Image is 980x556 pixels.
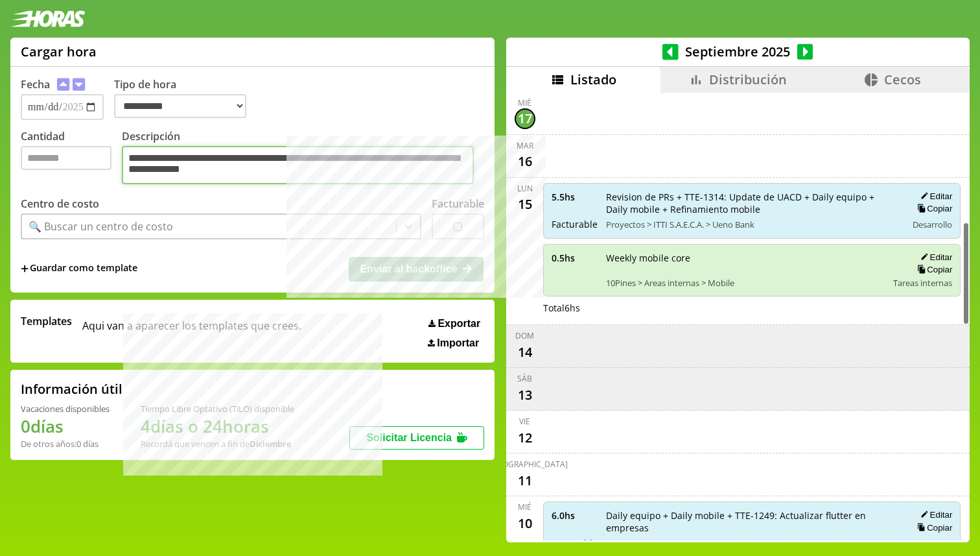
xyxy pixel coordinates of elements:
[518,97,531,108] div: mié
[552,509,597,522] span: 6.0 hs
[515,108,535,129] div: 17
[21,415,110,438] h1: 0 días
[515,194,535,215] div: 15
[552,218,597,230] span: Facturable
[349,426,484,450] button: Solicitar Licencia
[515,341,535,362] div: 14
[21,129,122,187] label: Cantidad
[679,43,797,60] span: Septiembre 2025
[437,337,479,349] span: Importar
[21,438,110,450] div: De otros años: 0 días
[916,509,952,520] button: Editar
[884,71,921,88] span: Cecos
[82,314,301,349] span: Aqui van a aparecer los templates que crees.
[518,502,531,513] div: mié
[606,191,898,215] span: Revision de PRs + TTE-1314: Update de UACD + Daily equipo + Daily mobile + Refinamiento mobile
[21,261,137,276] span: +Guardar como template
[517,183,533,194] div: lun
[21,146,111,170] input: Cantidad
[122,146,474,184] textarea: Descripción
[141,415,294,438] h1: 4 días o 24 horas
[21,77,50,91] label: Fecha
[519,416,530,427] div: vie
[21,314,72,328] span: Templates
[913,538,952,550] span: Desarrollo
[21,43,97,60] h1: Cargar hora
[114,94,246,118] select: Tipo de hora
[21,380,122,398] h2: Información útil
[606,252,885,264] span: Weekly mobile core
[250,438,291,450] b: Diciembre
[515,151,535,172] div: 16
[570,71,616,88] span: Listado
[606,277,885,289] span: 10Pines > Areas internas > Mobile
[29,219,173,234] div: 🔍 Buscar un centro de costo
[913,264,952,275] button: Copiar
[515,330,534,341] div: dom
[552,537,597,550] span: Facturable
[913,522,952,533] button: Copiar
[425,317,484,330] button: Exportar
[141,438,294,450] div: Recordá que vencen a fin de
[517,140,533,151] div: mar
[141,403,294,415] div: Tiempo Libre Optativo (TiLO) disponible
[606,509,898,534] span: Daily equipo + Daily mobile + TTE-1249: Actualizar flutter en empresas
[10,10,86,27] img: logotipo
[515,513,535,533] div: 10
[515,384,535,405] div: 13
[506,93,970,540] div: scrollable content
[21,403,110,415] div: Vacaciones disponibles
[709,71,787,88] span: Distribución
[21,197,99,211] label: Centro de costo
[437,318,480,330] span: Exportar
[552,252,597,264] span: 0.5 hs
[482,459,568,470] div: [DEMOGRAPHIC_DATA]
[606,219,898,230] span: Proyectos > ITTI S.A.E.C.A. > Ueno Bank
[122,129,484,187] label: Descripción
[606,538,898,550] span: Proyectos > ITTI S.A.E.C.A. > Ueno Bank
[515,470,535,490] div: 11
[366,432,452,443] span: Solicitar Licencia
[916,252,952,263] button: Editar
[913,219,952,230] span: Desarrollo
[543,302,961,314] div: Total 6 hs
[515,427,535,448] div: 12
[893,277,952,289] span: Tareas internas
[552,191,597,203] span: 5.5 hs
[517,373,532,384] div: sáb
[21,261,29,276] span: +
[913,203,952,214] button: Copiar
[916,191,952,202] button: Editar
[432,197,484,211] label: Facturable
[114,77,257,120] label: Tipo de hora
